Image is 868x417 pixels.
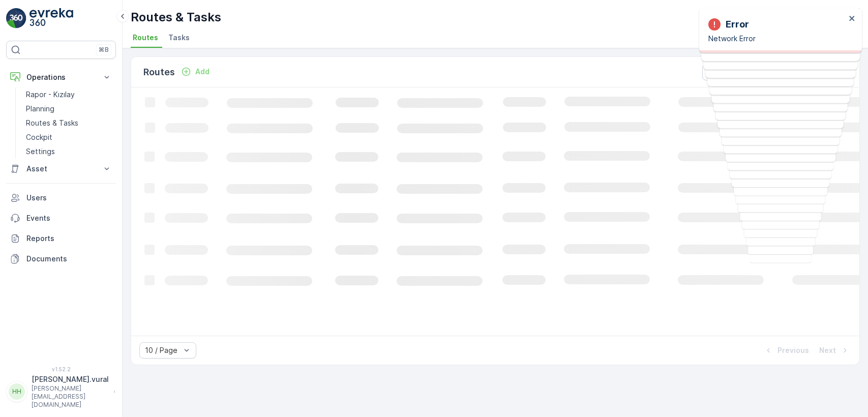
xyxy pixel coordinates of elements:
button: Asset [6,159,116,179]
p: Events [26,213,112,223]
a: Reports [6,228,116,249]
a: Settings [22,144,116,159]
button: Clear Filters [702,64,773,80]
a: Planning [22,102,116,116]
button: Add [177,66,214,78]
p: Network Error [708,34,846,44]
span: Tasks [168,33,190,43]
p: Error [726,17,749,32]
p: Cockpit [26,132,52,142]
button: Previous [762,344,810,356]
img: logo [6,8,26,28]
a: Users [6,188,116,208]
p: Asset [26,164,96,174]
span: v 1.52.2 [6,366,116,372]
p: [PERSON_NAME].vural [32,374,109,384]
a: Rapor - Kızılay [22,87,116,102]
p: [PERSON_NAME][EMAIL_ADDRESS][DOMAIN_NAME] [32,384,109,409]
button: Next [818,344,851,356]
p: Routes & Tasks [26,118,78,128]
p: Routes [143,65,175,79]
p: Planning [26,104,54,114]
p: Previous [777,345,809,355]
p: Reports [26,233,112,244]
a: Cockpit [22,130,116,144]
button: Operations [6,67,116,87]
a: Events [6,208,116,228]
p: Settings [26,146,55,157]
button: HH[PERSON_NAME].vural[PERSON_NAME][EMAIL_ADDRESS][DOMAIN_NAME] [6,374,116,409]
span: Routes [133,33,158,43]
p: ⌘B [99,46,109,54]
p: Add [195,67,209,77]
p: Users [26,193,112,203]
a: Documents [6,249,116,269]
div: HH [9,383,25,400]
p: Next [819,345,836,355]
a: Routes & Tasks [22,116,116,130]
p: Documents [26,254,112,264]
p: Operations [26,72,96,82]
p: Rapor - Kızılay [26,90,75,100]
button: close [849,14,856,24]
p: Routes & Tasks [131,9,221,25]
img: logo_light-DOdMpM7g.png [29,8,73,28]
